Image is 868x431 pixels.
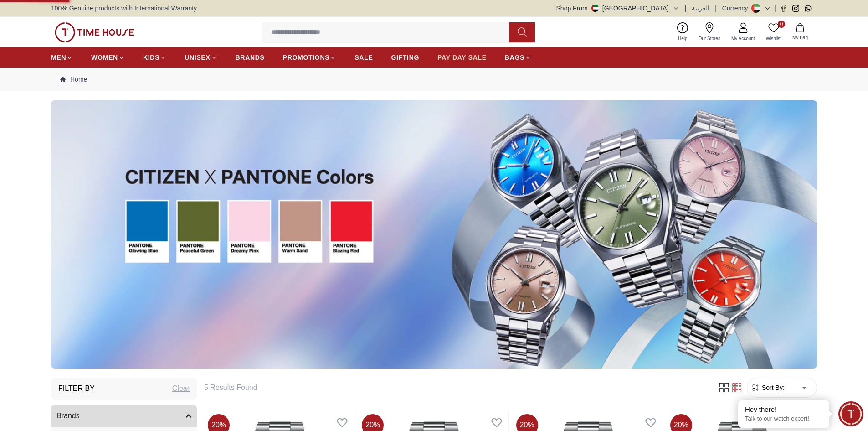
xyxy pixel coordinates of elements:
[692,4,709,13] button: العربية
[143,53,159,62] span: KIDS
[722,4,752,13] div: Currency
[391,49,419,66] a: GIFTING
[751,383,785,392] button: Sort By:
[805,5,812,12] a: Whatsapp
[51,405,197,427] button: Brands
[775,4,776,13] span: |
[51,49,73,66] a: MEN
[745,405,822,414] div: Hey there!
[204,382,707,393] h6: 5 Results Found
[51,68,817,91] nav: Breadcrumb
[55,22,134,42] img: ...
[838,401,863,426] div: Chat Widget
[673,21,693,44] a: Help
[505,53,524,62] span: BAGS
[505,49,531,66] a: BAGS
[143,49,166,66] a: KIDS
[760,21,787,44] a: 0Wishlist
[745,415,822,423] p: Talk to our watch expert!
[693,21,726,44] a: Our Stores
[56,410,80,421] span: Brands
[391,53,419,62] span: GIFTING
[185,53,210,62] span: UNISEX
[51,4,197,13] span: 100% Genuine products with International Warranty
[674,35,691,42] span: Help
[51,53,66,62] span: MEN
[762,35,785,42] span: Wishlist
[778,21,785,28] span: 0
[437,49,487,66] a: PAY DAY SALE
[60,75,87,84] a: Home
[172,383,190,394] div: Clear
[591,5,599,12] img: United Arab Emirates
[283,53,330,62] span: PROMOTIONS
[283,49,337,66] a: PROMOTIONS
[787,21,813,43] button: My Bag
[236,49,265,66] a: BRANDS
[185,49,217,66] a: UNISEX
[792,5,799,12] a: Instagram
[685,4,687,13] span: |
[728,35,759,42] span: My Account
[437,53,487,62] span: PAY DAY SALE
[91,53,118,62] span: WOMEN
[91,49,125,66] a: WOMEN
[760,383,785,392] span: Sort By:
[715,4,717,13] span: |
[780,5,787,12] a: Facebook
[354,49,373,66] a: SALE
[236,53,265,62] span: BRANDS
[51,100,817,369] img: ...
[58,383,95,394] h3: Filter By
[789,34,812,41] span: My Bag
[695,35,724,42] span: Our Stores
[556,4,679,13] button: Shop From[GEOGRAPHIC_DATA]
[354,53,373,62] span: SALE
